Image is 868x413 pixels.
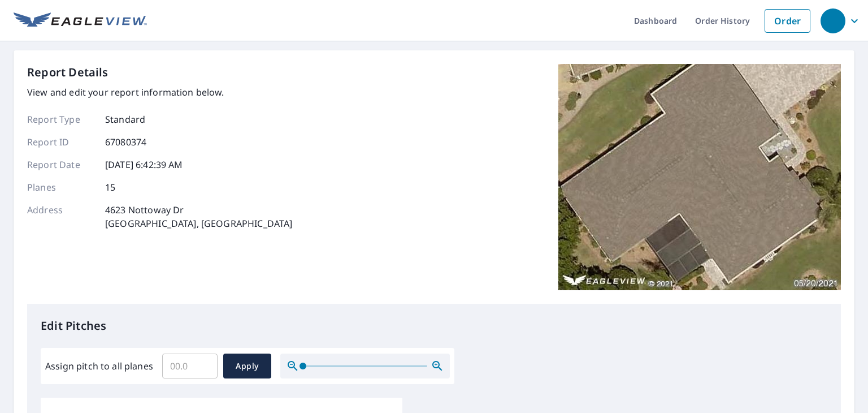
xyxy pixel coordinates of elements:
p: Report Type [27,113,95,126]
img: EV Logo [14,12,147,29]
p: 15 [105,180,115,194]
p: View and edit your report information below. [27,85,292,99]
p: Address [27,203,95,230]
p: Planes [27,180,95,194]
p: Standard [105,113,145,126]
span: Apply [232,359,262,373]
p: [DATE] 6:42:39 AM [105,158,183,171]
a: Order [765,9,810,33]
p: Report ID [27,135,95,149]
label: Assign pitch to all planes [45,359,153,373]
p: Report Date [27,158,95,171]
button: Apply [223,354,271,378]
p: 4623 Nottoway Dr [GEOGRAPHIC_DATA], [GEOGRAPHIC_DATA] [105,203,292,230]
p: Edit Pitches [41,317,827,334]
p: 67080374 [105,135,146,149]
img: Top image [558,64,841,290]
p: Report Details [27,64,108,81]
input: 00.0 [162,350,218,382]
